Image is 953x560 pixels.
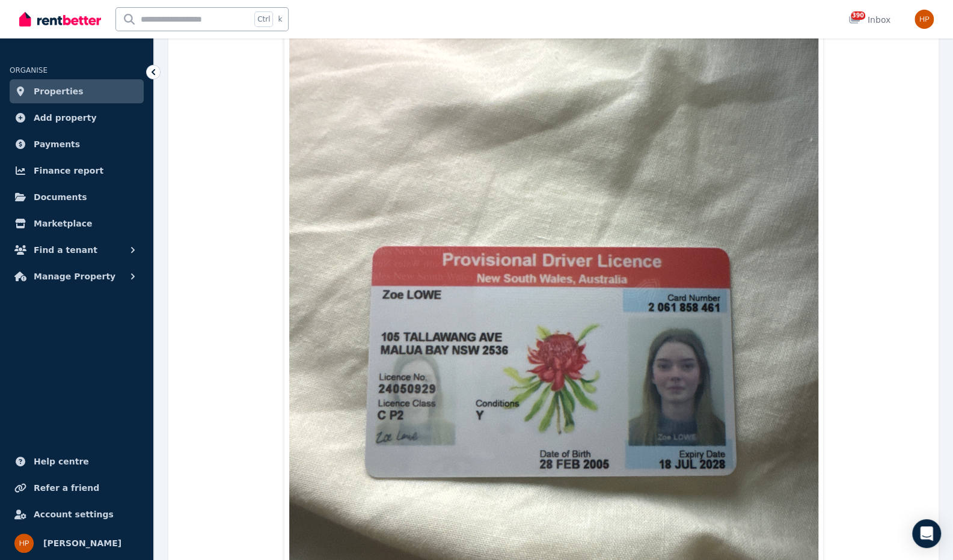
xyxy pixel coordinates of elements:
a: Account settings [10,502,144,526]
span: Payments [34,137,80,151]
span: Add property [34,111,97,125]
a: Properties [10,79,144,103]
span: Documents [34,190,87,204]
a: Add property [10,106,144,130]
span: Help centre [34,454,89,469]
button: Find a tenant [10,238,144,262]
div: Inbox [848,14,890,26]
img: Heidi P [14,534,34,553]
span: Refer a friend [34,481,99,495]
button: Manage Property [10,264,144,288]
a: Help centre [10,449,144,473]
img: Heidi P [915,10,934,29]
a: Payments [10,132,144,156]
span: k [278,14,282,24]
span: Manage Property [34,269,115,284]
span: Finance report [34,163,103,178]
img: RentBetter [19,10,101,28]
span: Account settings [34,507,114,522]
span: Properties [34,84,84,99]
span: 390 [851,11,865,20]
a: Finance report [10,159,144,183]
span: Ctrl [254,11,273,27]
span: [PERSON_NAME] [43,536,121,550]
a: Documents [10,185,144,209]
a: Marketplace [10,212,144,236]
span: Marketplace [34,216,92,231]
div: Open Intercom Messenger [912,519,941,548]
span: Find a tenant [34,243,97,257]
span: ORGANISE [10,66,47,75]
a: Refer a friend [10,476,144,500]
